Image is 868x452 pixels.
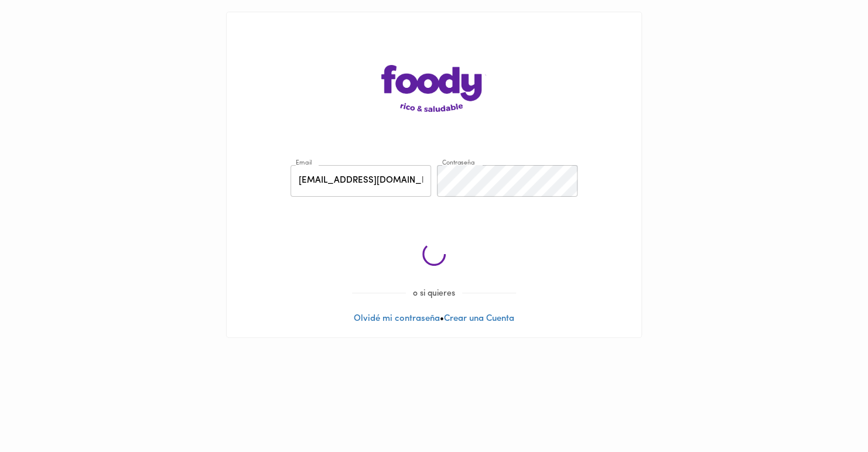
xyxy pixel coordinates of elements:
[800,384,856,440] iframe: Messagebird Livechat Widget
[406,289,462,298] span: o si quieres
[354,314,440,323] a: Olvidé mi contraseña
[227,12,641,337] div: •
[444,314,514,323] a: Crear una Cuenta
[291,165,431,197] input: pepitoperez@gmail.com
[381,65,487,112] img: logo-main-page.png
